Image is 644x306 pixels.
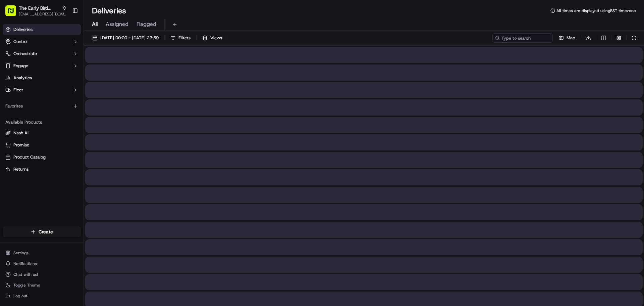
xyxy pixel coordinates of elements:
a: Analytics [3,73,81,83]
button: Promise [3,140,81,150]
button: Control [3,36,81,47]
span: Flagged [137,20,156,28]
span: Product Catalog [13,154,46,160]
div: Available Products [3,117,81,128]
span: Assigned [106,20,128,28]
a: Nash AI [5,130,78,136]
span: Filters [178,35,191,41]
span: All [92,20,98,28]
span: Fleet [13,87,23,93]
button: Views [199,33,225,43]
button: [DATE] 00:00 - [DATE] 23:59 [89,33,162,43]
span: Map [567,35,575,41]
button: Log out [3,291,81,301]
span: Orchestrate [13,51,37,57]
button: Settings [3,248,81,258]
button: Map [555,33,578,43]
button: Nash AI [3,128,81,138]
button: Returns [3,164,81,175]
button: Create [3,226,81,237]
span: Analytics [13,75,32,81]
button: The Early Bird Bakery[EMAIL_ADDRESS][DOMAIN_NAME] [3,3,69,19]
button: Chat with us! [3,270,81,279]
span: Create [39,228,53,235]
button: [EMAIL_ADDRESS][DOMAIN_NAME] [19,11,67,17]
button: Refresh [629,33,639,43]
span: Nash AI [13,130,29,136]
a: Deliveries [3,24,81,35]
button: Orchestrate [3,48,81,59]
div: Favorites [3,101,81,112]
span: Promise [13,142,29,148]
button: Filters [167,33,194,43]
span: Settings [13,250,29,256]
button: Toggle Theme [3,280,81,290]
span: Toggle Theme [13,282,40,288]
span: [DATE] 00:00 - [DATE] 23:59 [100,35,159,41]
button: Fleet [3,85,81,95]
span: Returns [13,166,29,172]
button: Product Catalog [3,152,81,163]
span: Log out [13,293,27,299]
a: Promise [5,142,78,148]
span: Engage [13,63,28,69]
input: Type to search [492,33,553,43]
button: Notifications [3,259,81,268]
button: Engage [3,60,81,71]
span: Deliveries [13,27,33,33]
button: The Early Bird Bakery [19,5,59,11]
span: All times are displayed using BST timezone [556,8,636,13]
span: Views [210,35,222,41]
span: Control [13,39,28,45]
a: Product Catalog [5,154,78,160]
a: Returns [5,166,78,172]
span: Chat with us! [13,272,38,277]
span: Notifications [13,261,37,266]
h1: Deliveries [92,5,126,16]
